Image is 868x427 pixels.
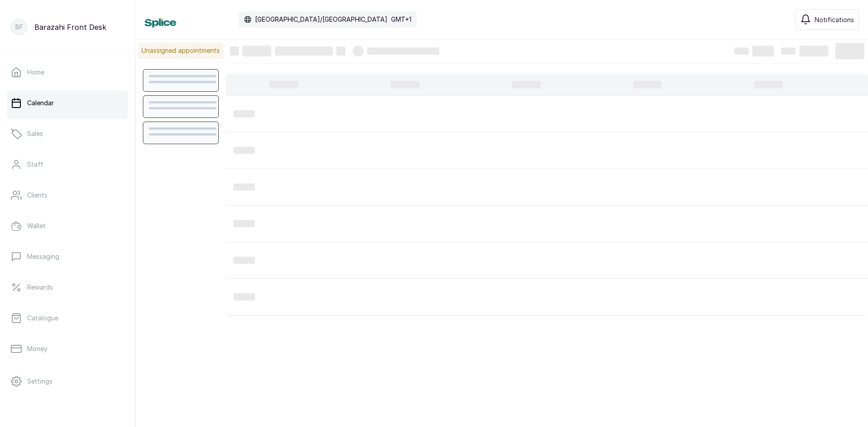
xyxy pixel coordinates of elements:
[7,60,128,85] a: Home
[7,152,128,177] a: Staff
[34,22,106,33] p: Barazahi Front Desk
[7,213,128,239] a: Wallet
[7,305,128,331] a: Catalogue
[27,129,43,138] p: Sales
[7,336,128,361] a: Money
[7,275,128,300] a: Rewards
[27,221,46,230] p: Wallet
[27,314,58,323] p: Catalogue
[27,344,47,353] p: Money
[27,252,59,261] p: Messaging
[15,23,23,32] p: BF
[27,191,47,200] p: Clients
[815,15,854,24] span: Notifications
[7,121,128,146] a: Sales
[138,42,223,59] p: Unassigned appointments
[391,15,411,24] p: GMT+1
[7,90,128,116] a: Calendar
[7,369,128,394] a: Settings
[7,183,128,208] a: Clients
[255,15,387,24] p: [GEOGRAPHIC_DATA]/[GEOGRAPHIC_DATA]
[27,68,44,77] p: Home
[27,377,52,386] p: Settings
[27,99,54,108] p: Calendar
[27,160,43,169] p: Staff
[27,283,53,292] p: Rewards
[7,244,128,269] a: Messaging
[795,9,859,30] button: Notifications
